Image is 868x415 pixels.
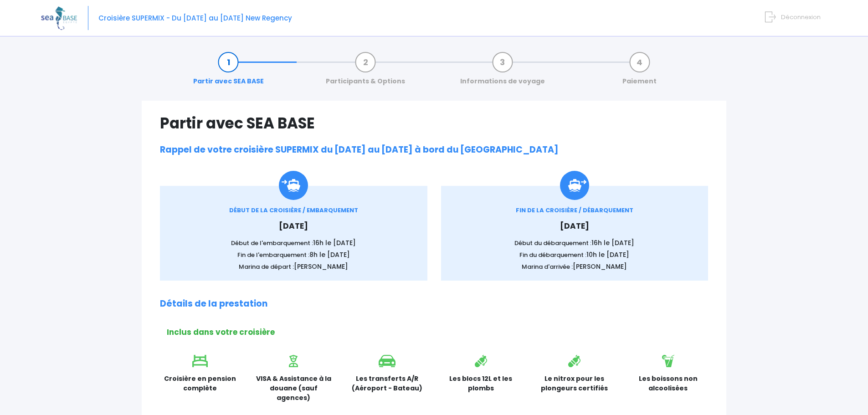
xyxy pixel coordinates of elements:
img: Icon_embarquement.svg [279,171,308,200]
p: Début du débarquement : [455,238,695,248]
p: Les boissons non alcoolisées [628,374,709,393]
span: 8h le [DATE] [309,250,350,259]
img: icon_bouteille.svg [475,355,487,367]
span: [PERSON_NAME] [294,262,348,271]
img: icon_lit.svg [192,355,208,367]
p: Les blocs 12L et les plombs [441,374,521,393]
p: Le nitrox pour les plongeurs certifiés [534,374,615,393]
h2: Inclus dans votre croisière [167,328,708,337]
span: 16h le [DATE] [313,238,356,247]
h2: Détails de la prestation [160,299,708,309]
span: Croisière SUPERMIX - Du [DATE] au [DATE] New Regency [98,13,292,23]
span: [DATE] [279,220,308,231]
img: icon_voiture.svg [379,355,395,367]
p: Fin de l'embarquement : [174,250,414,260]
p: Marina d'arrivée : [455,262,695,272]
a: Paiement [618,57,661,86]
p: Les transferts A/R (Aéroport - Bateau) [347,374,427,393]
span: [PERSON_NAME] [573,262,627,271]
span: 16h le [DATE] [591,238,634,247]
img: icon_bouteille.svg [568,355,580,367]
span: FIN DE LA CROISIÈRE / DÉBARQUEMENT [516,206,633,215]
h2: Rappel de votre croisière SUPERMIX du [DATE] au [DATE] à bord du [GEOGRAPHIC_DATA] [160,145,708,155]
span: Déconnexion [781,13,821,21]
img: icon_visa.svg [289,355,298,367]
p: Croisière en pension complète [160,374,240,393]
span: [DATE] [560,220,589,231]
span: 10h le [DATE] [586,250,629,259]
h1: Partir avec SEA BASE [160,114,708,132]
p: VISA & Assistance à la douane (sauf agences) [254,374,334,403]
span: DÉBUT DE LA CROISIÈRE / EMBARQUEMENT [229,206,358,215]
p: Marina de départ : [174,262,414,272]
a: Partir avec SEA BASE [189,57,268,86]
img: icon_debarquement.svg [560,171,589,200]
p: Début de l'embarquement : [174,238,414,248]
a: Informations de voyage [456,57,550,86]
a: Participants & Options [321,57,410,86]
img: icon_boisson.svg [662,355,674,367]
p: Fin du débarquement : [455,250,695,260]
